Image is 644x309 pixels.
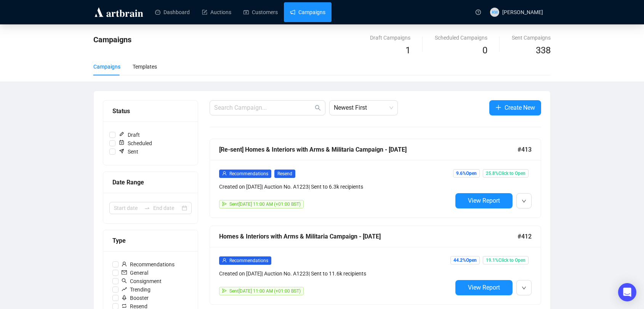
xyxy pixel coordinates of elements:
a: Homes & Interiors with Arms & Militaria Campaign - [DATE]#412userRecommendationsCreated on [DATE]... [210,226,541,305]
span: 25.8% Click to Open [483,169,529,178]
div: Date Range [112,178,189,187]
div: Status [112,106,189,116]
span: retweet [122,303,127,309]
button: View Report [455,193,513,208]
span: Consignment [119,277,165,285]
span: Sent [DATE] 11:00 AM (+01:00 BST) [229,288,301,294]
span: send [222,288,227,293]
span: question-circle [476,10,481,15]
span: 19.1% Click to Open [483,256,529,264]
div: Templates [133,62,157,71]
img: logo [93,6,144,18]
a: Customers [244,2,278,22]
input: End date [153,204,180,212]
span: 0 [482,45,487,56]
span: 1 [405,45,410,56]
span: General [119,269,151,277]
span: down [522,286,526,290]
div: Scheduled Campaigns [435,34,487,42]
a: Dashboard [155,2,190,22]
div: Homes & Interiors with Arms & Militaria Campaign - [DATE] [219,232,517,241]
span: 338 [536,45,551,56]
span: search [122,278,127,283]
input: Search Campaign... [214,103,313,112]
a: Auctions [202,2,231,22]
span: #413 [517,145,532,154]
span: Trending [119,285,154,294]
span: Sent [115,147,141,156]
span: to [144,205,150,211]
span: user [222,258,227,263]
div: Type [112,236,189,245]
div: Open Intercom Messenger [618,283,636,301]
span: Create New [505,103,535,112]
span: down [522,199,526,203]
span: rise [122,287,127,292]
span: user [222,171,227,176]
span: View Report [468,197,500,204]
span: user [122,261,127,267]
span: Recommendations [229,258,268,263]
span: send [222,202,227,206]
span: plus [495,104,501,110]
button: Create New [489,100,541,115]
span: search [315,105,321,111]
span: Recommendations [119,260,178,269]
span: Booster [119,294,152,302]
span: Resend [274,170,295,178]
span: View Report [468,284,500,291]
div: [Re-sent] Homes & Interiors with Arms & Militaria Campaign - [DATE] [219,145,517,154]
span: Scheduled [115,139,155,147]
span: 9.6% Open [453,169,480,178]
a: [Re-sent] Homes & Interiors with Arms & Militaria Campaign - [DATE]#413userRecommendationsResendC... [210,139,541,218]
div: Sent Campaigns [512,34,551,42]
div: Created on [DATE] | Auction No. A1223 | Sent to 11.6k recipients [219,269,452,278]
div: Created on [DATE] | Auction No. A1223 | Sent to 6.3k recipients [219,183,452,191]
input: Start date [114,204,141,212]
a: Campaigns [290,2,325,22]
span: Newest First [334,101,393,115]
span: Recommendations [229,171,268,176]
span: mail [122,270,127,275]
span: [PERSON_NAME] [502,9,543,15]
div: Campaigns [93,62,120,71]
span: KW [492,9,498,15]
span: 44.2% Open [450,256,480,264]
span: Draft [115,131,143,139]
span: Campaigns [93,35,131,44]
span: Sent [DATE] 11:00 AM (+01:00 BST) [229,202,301,207]
div: Draft Campaigns [370,34,410,42]
span: swap-right [144,205,150,211]
span: #412 [517,232,532,241]
button: View Report [455,280,513,295]
span: rocket [122,295,127,300]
